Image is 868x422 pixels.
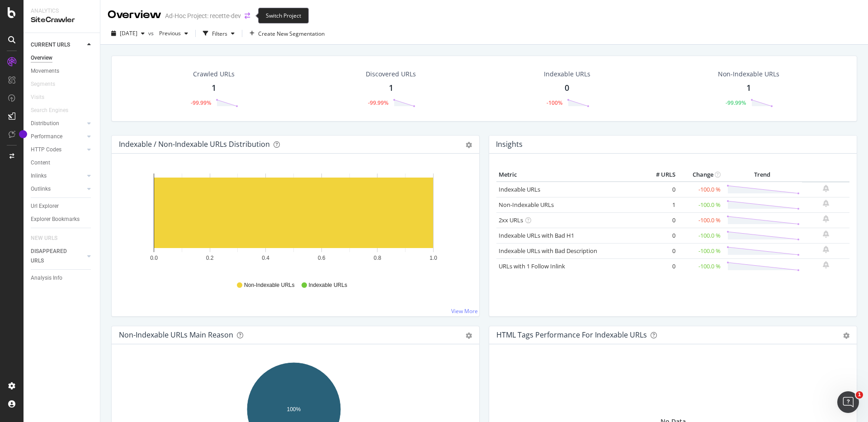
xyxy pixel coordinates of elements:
[499,262,565,270] a: URLs with 1 Follow Inlink
[31,158,94,168] a: Content
[31,119,85,128] a: Distribution
[31,119,59,128] div: Distribution
[119,330,233,339] div: Non-Indexable URLs Main Reason
[318,255,325,261] text: 0.6
[31,106,68,115] div: Search Engines
[31,80,55,89] div: Segments
[856,391,863,399] span: 1
[723,168,802,182] th: Trend
[678,197,723,212] td: -100.0 %
[193,70,235,79] div: Crawled URLs
[718,70,779,79] div: Non-Indexable URLs
[374,255,382,261] text: 0.8
[212,30,227,38] div: Filters
[499,231,574,239] a: Indexable URLs with Bad H1
[287,406,301,413] text: 100%
[31,93,53,102] a: Visits
[823,246,829,253] div: bell-plus
[31,66,59,76] div: Movements
[823,200,829,207] div: bell-plus
[678,168,723,182] th: Change
[678,212,723,228] td: -100.0 %
[499,247,597,255] a: Indexable URLs with Bad Description
[246,26,328,41] button: Create New Segmentation
[31,215,94,224] a: Explorer Bookmarks
[31,234,57,243] div: NEW URLS
[31,7,93,15] div: Analytics
[823,230,829,238] div: bell-plus
[642,212,678,228] td: 0
[31,171,47,181] div: Inlinks
[31,202,59,211] div: Url Explorer
[389,82,393,94] div: 1
[191,99,211,107] div: -99.99%
[31,184,51,194] div: Outlinks
[368,99,388,107] div: -99.99%
[642,258,678,274] td: 0
[31,66,94,76] a: Movements
[499,201,554,209] a: Non-Indexable URLs
[642,243,678,258] td: 0
[31,171,85,181] a: Inlinks
[499,216,523,224] a: 2xx URLs
[31,145,61,155] div: HTTP Codes
[31,273,94,283] a: Analysis Info
[156,29,181,37] span: Previous
[31,132,85,141] a: Performance
[565,82,569,94] div: 0
[31,202,94,211] a: Url Explorer
[206,255,214,261] text: 0.2
[212,82,216,94] div: 1
[823,215,829,222] div: bell-plus
[245,13,250,19] div: arrow-right-arrow-left
[165,11,241,20] div: Ad-Hoc Project: recette-dev
[544,70,590,79] div: Indexable URLs
[31,53,52,63] div: Overview
[262,255,269,261] text: 0.4
[31,184,85,194] a: Outlinks
[451,307,478,315] a: View More
[837,391,859,413] iframe: Intercom live chat
[678,258,723,274] td: -100.0 %
[678,182,723,197] td: -100.0 %
[499,185,540,193] a: Indexable URLs
[746,82,751,94] div: 1
[496,330,647,339] div: HTML Tags Performance for Indexable URLs
[642,228,678,243] td: 0
[31,53,94,63] a: Overview
[843,333,849,339] div: gear
[31,158,50,168] div: Content
[31,215,80,224] div: Explorer Bookmarks
[429,255,437,261] text: 1.0
[258,30,325,38] span: Create New Segmentation
[31,273,62,283] div: Analysis Info
[199,26,238,41] button: Filters
[309,281,347,289] span: Indexable URLs
[642,197,678,212] td: 1
[244,281,294,289] span: Non-Indexable URLs
[823,185,829,192] div: bell-plus
[31,132,62,141] div: Performance
[466,142,472,148] div: gear
[31,80,64,89] a: Segments
[678,228,723,243] td: -100.0 %
[823,261,829,268] div: bell-plus
[726,99,746,107] div: -99.99%
[31,15,93,25] div: SiteCrawler
[156,26,192,41] button: Previous
[148,29,156,37] span: vs
[678,243,723,258] td: -100.0 %
[642,168,678,182] th: # URLS
[31,247,76,266] div: DISAPPEARED URLS
[31,234,66,243] a: NEW URLS
[31,106,77,115] a: Search Engines
[496,168,642,182] th: Metric
[466,333,472,339] div: gear
[31,40,70,50] div: CURRENT URLS
[19,130,27,138] div: Tooltip anchor
[31,93,44,102] div: Visits
[108,7,161,23] div: Overview
[547,99,562,107] div: -100%
[119,168,469,273] svg: A chart.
